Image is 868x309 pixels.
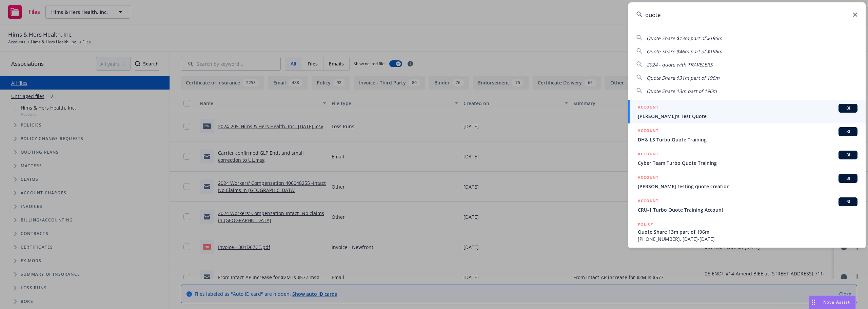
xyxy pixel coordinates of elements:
[841,105,855,111] span: BI
[647,75,719,81] span: Quote Share $31m part of 196m
[638,206,857,213] span: CRU-1 Turbo Quote Training Account
[628,194,866,217] a: ACCOUNTBICRU-1 Turbo Quote Training Account
[628,100,866,123] a: ACCOUNTBI[PERSON_NAME]'s Test Quote
[841,199,855,205] span: BI
[628,217,866,246] a: POLICYQuote Share 13m part of 196m[PHONE_NUMBER], [DATE]-[DATE]
[638,221,653,228] h5: POLICY
[841,129,855,135] span: BI
[628,123,866,147] a: ACCOUNTBIDH& LS Turbo Quote Training
[809,295,856,309] button: Nova Assist
[638,127,658,135] h5: ACCOUNT
[638,113,857,120] span: [PERSON_NAME]'s Test Quote
[823,299,850,305] span: Nova Assist
[638,104,658,112] h5: ACCOUNT
[638,197,658,206] h5: ACCOUNT
[841,175,855,181] span: BI
[638,159,857,167] span: Cyber Team Turbo Quote Training
[647,48,722,55] span: Quote Share $46m part of $196m
[638,183,857,190] span: [PERSON_NAME] testing quote creation
[809,296,818,309] div: Drag to move
[647,88,717,94] span: Quote Share 13m part of 196m
[638,228,857,235] span: Quote Share 13m part of 196m
[638,151,658,159] h5: ACCOUNT
[638,235,857,243] span: [PHONE_NUMBER], [DATE]-[DATE]
[647,35,722,41] span: Quote Share $13m part of $196m
[628,2,866,27] input: Search...
[647,61,713,68] span: 2024 - quote with TRAVELERS
[638,174,658,182] h5: ACCOUNT
[638,136,857,143] span: DH& LS Turbo Quote Training
[628,147,866,170] a: ACCOUNTBICyber Team Turbo Quote Training
[628,170,866,194] a: ACCOUNTBI[PERSON_NAME] testing quote creation
[841,152,855,158] span: BI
